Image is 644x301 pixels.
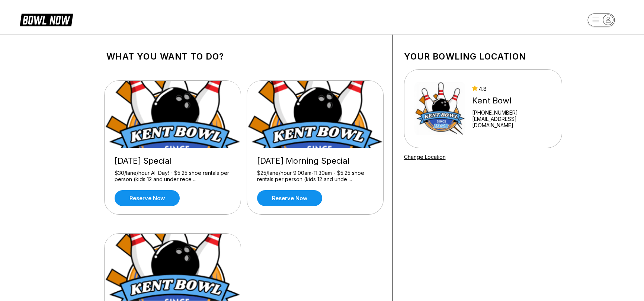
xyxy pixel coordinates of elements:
[472,116,552,128] a: [EMAIL_ADDRESS][DOMAIN_NAME]
[404,154,446,160] a: Change Location
[115,170,231,183] div: $30/lane/hour All Day! - $5.25 shoe rentals per person (kids 12 and under rece ...
[105,234,241,301] img: Hourly Bowling
[257,156,373,166] div: [DATE] Morning Special
[247,81,384,148] img: Sunday Morning Special
[414,81,466,137] img: Kent Bowl
[105,81,241,148] img: Wednesday Special
[472,86,552,92] div: 4.8
[115,156,231,166] div: [DATE] Special
[257,190,322,206] a: Reserve now
[472,109,552,116] div: [PHONE_NUMBER]
[472,96,552,106] div: Kent Bowl
[257,170,373,183] div: $25/lane/hour 9:00am-11:30am - $5.25 shoe rentals per person (kids 12 and unde ...
[106,51,381,62] h1: What you want to do?
[404,51,562,62] h1: Your bowling location
[115,190,180,206] a: Reserve now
